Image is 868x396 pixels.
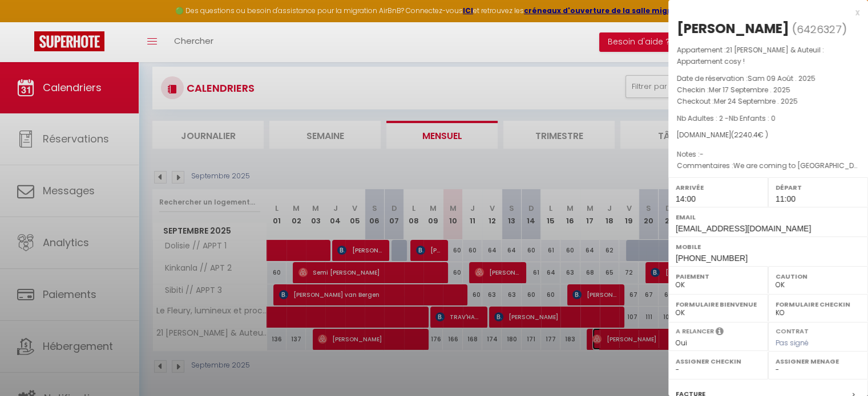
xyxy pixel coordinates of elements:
span: - [700,149,704,159]
span: 14:00 [676,194,696,203]
span: 2240.4 [734,130,758,140]
p: Commentaires : [677,160,859,172]
label: Arrivée [676,182,761,193]
i: Sélectionner OUI si vous souhaiter envoyer les séquences de messages post-checkout [716,326,724,339]
label: Formulaire Checkin [776,299,861,310]
label: Mobile [676,241,861,252]
span: ( ) [792,21,847,37]
span: Mer 24 Septembre . 2025 [714,96,798,106]
span: [EMAIL_ADDRESS][DOMAIN_NAME] [676,224,811,233]
span: Mer 17 Septembre . 2025 [709,85,790,95]
label: Contrat [776,326,809,334]
span: 11:00 [776,194,796,203]
label: Paiement [676,271,761,282]
div: x [668,6,859,19]
p: Checkout : [677,96,859,107]
label: Email [676,211,861,223]
span: Nb Enfants : 0 [729,113,776,123]
p: Notes : [677,149,859,160]
button: Ouvrir le widget de chat LiveChat [9,5,43,39]
p: Checkin : [677,84,859,96]
span: Sam 09 Août . 2025 [748,74,815,83]
span: 6426327 [797,22,842,36]
label: A relancer [676,326,714,336]
span: 21 [PERSON_NAME] & Auteuil : Appartement cosy ! [677,45,824,66]
span: Pas signé [776,338,809,348]
label: Départ [776,182,861,193]
label: Assigner Checkin [676,356,761,367]
span: ( € ) [731,130,768,140]
p: Date de réservation : [677,73,859,84]
p: Appartement : [677,44,859,67]
div: [PERSON_NAME] [677,19,789,38]
label: Assigner Menage [776,356,861,367]
span: Nb Adultes : 2 - [677,113,776,123]
label: Caution [776,271,861,282]
label: Formulaire Bienvenue [676,299,761,310]
div: [DOMAIN_NAME] [677,130,859,141]
span: [PHONE_NUMBER] [676,254,748,263]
